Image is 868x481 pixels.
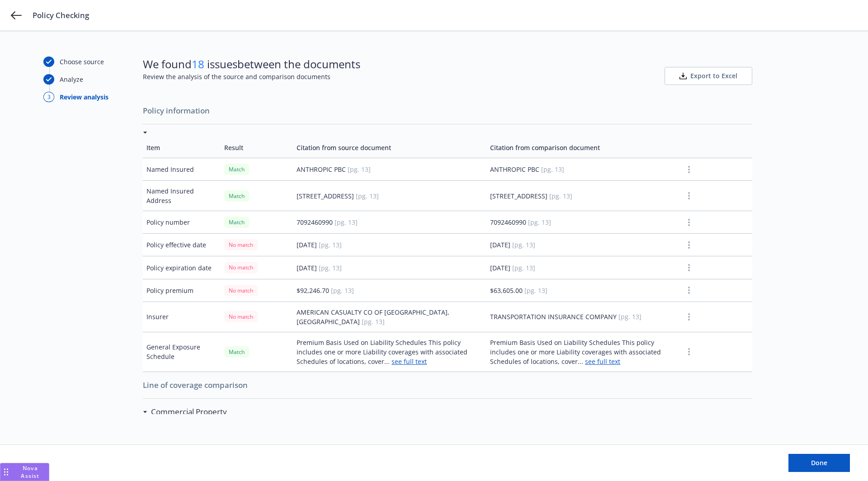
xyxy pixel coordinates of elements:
span: [pg. 13] [512,240,535,249]
td: [DATE] [293,234,486,256]
span: Done [811,458,827,467]
div: Commercial Property [143,406,227,418]
span: We found issues between the documents [143,57,360,72]
td: Named Insured [143,158,221,181]
div: Choose source [60,57,104,66]
span: Nova Assist [19,464,42,480]
td: [STREET_ADDRESS] [486,181,680,211]
div: No match [224,285,258,296]
td: Policy number [143,211,221,234]
td: 7092460990 [293,211,486,234]
div: Analyze [60,75,83,84]
span: Review the analysis of the source and comparison documents [143,72,360,81]
span: [pg. 13] [618,312,642,321]
td: ANTHROPIC PBC [486,158,680,181]
span: Line of coverage comparison [143,376,752,395]
td: $92,246.70 [293,279,486,302]
td: 7092460990 [486,211,680,234]
span: [pg. 13] [362,317,385,326]
div: Match [224,164,249,175]
span: [pg. 13] [549,192,572,200]
div: No match [224,262,258,273]
div: Review analysis [60,92,108,102]
span: [pg. 13] [512,264,535,272]
div: No match [224,311,258,322]
div: Match [224,190,249,202]
span: Policy Checking [33,10,89,21]
button: Export to Excel [665,67,752,85]
span: Policy information [143,101,752,120]
button: Done [788,454,850,472]
td: $63,605.00 [486,279,680,302]
div: Drag to move [0,463,12,481]
td: Citation from source document [293,137,486,158]
td: [DATE] [293,256,486,279]
td: Policy premium [143,279,221,302]
td: Result [221,137,293,158]
a: see full text [585,357,620,366]
span: [pg. 13] [319,240,342,249]
span: [pg. 13] [356,192,379,200]
td: General Exposure Schedule [143,332,221,372]
div: 3 [43,92,54,102]
span: [pg. 13] [335,218,358,226]
span: [pg. 13] [348,165,371,174]
span: [pg. 13] [331,286,354,295]
td: Named Insured Address [143,181,221,211]
td: [DATE] [486,234,680,256]
span: [pg. 13] [541,165,564,174]
span: 18 [192,57,204,71]
td: AMERICAN CASUALTY CO OF [GEOGRAPHIC_DATA],[GEOGRAPHIC_DATA] [293,302,486,332]
a: see full text [392,357,427,366]
td: [STREET_ADDRESS] [293,181,486,211]
h3: Commercial Property [151,406,227,418]
span: Export to Excel [690,71,737,80]
span: [pg. 13] [524,286,547,295]
div: Match [224,217,249,228]
td: Policy expiration date [143,256,221,279]
td: Insurer [143,302,221,332]
div: No match [224,239,258,250]
td: Premium Basis Used on Liability Schedules This policy includes one or more Liability coverages wi... [486,332,680,372]
td: Citation from comparison document [486,137,680,158]
td: Item [143,137,221,158]
td: TRANSPORTATION INSURANCE COMPANY [486,302,680,332]
td: Premium Basis Used on Liability Schedules This policy includes one or more Liability coverages wi... [293,332,486,372]
div: Match [224,346,249,358]
span: [pg. 13] [528,218,551,226]
td: [DATE] [486,256,680,279]
td: ANTHROPIC PBC [293,158,486,181]
span: [pg. 13] [319,264,342,272]
td: Policy effective date [143,234,221,256]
